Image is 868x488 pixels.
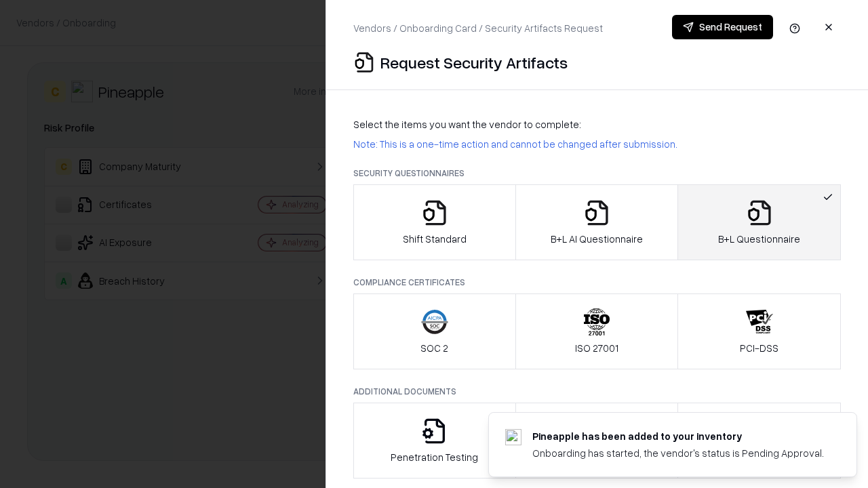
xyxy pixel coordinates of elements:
div: Pineapple has been added to your inventory [532,429,824,443]
button: Shift Standard [353,184,516,260]
button: B+L Questionnaire [677,184,841,260]
img: pineappleenergy.com [505,429,521,445]
p: PCI-DSS [740,341,778,355]
p: ISO 27001 [575,341,618,355]
p: Request Security Artifacts [380,52,568,73]
button: Penetration Testing [353,403,516,479]
p: Note: This is a one-time action and cannot be changed after submission. [353,137,841,151]
button: Send Request [672,15,773,39]
p: Additional Documents [353,386,841,397]
p: Compliance Certificates [353,277,841,288]
p: Vendors / Onboarding Card / Security Artifacts Request [353,21,603,35]
button: PCI-DSS [677,293,841,369]
p: SOC 2 [420,341,448,355]
button: Data Processing Agreement [677,403,841,479]
p: Shift Standard [403,232,467,246]
button: Privacy Policy [515,403,679,479]
p: Penetration Testing [391,450,478,464]
button: B+L AI Questionnaire [515,184,679,260]
p: Select the items you want the vendor to complete: [353,117,841,131]
button: SOC 2 [353,293,516,369]
p: B+L Questionnaire [718,232,800,246]
button: ISO 27001 [515,293,679,369]
p: B+L AI Questionnaire [551,232,643,246]
div: Onboarding has started, the vendor's status is Pending Approval. [532,446,824,460]
p: Security Questionnaires [353,167,841,179]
